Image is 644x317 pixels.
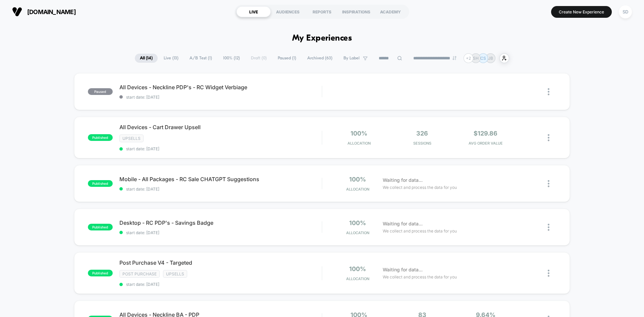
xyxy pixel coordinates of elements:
[292,34,352,43] h1: My Experiences
[339,6,373,17] div: INSPIRATIONS
[619,5,632,18] div: SD
[383,176,423,184] span: Waiting for data...
[548,88,549,95] img: close
[548,134,549,141] img: close
[88,270,113,276] span: published
[119,230,322,235] span: start date: [DATE]
[119,176,322,182] span: Mobile - All Packages - RC Sale CHATGPT Suggestions
[548,270,549,277] img: close
[271,6,305,17] div: AUDIENCES
[416,130,428,137] span: 326
[383,266,423,273] span: Waiting for data...
[455,141,516,146] span: AVG ORDER VALUE
[273,54,301,63] span: Paused ( 1 )
[346,230,369,235] span: Allocation
[88,180,113,187] span: published
[119,135,144,142] span: Upsells
[548,224,549,231] img: close
[27,8,76,15] span: [DOMAIN_NAME]
[302,54,337,63] span: Archived ( 63 )
[480,56,486,61] p: CS
[119,84,322,91] span: All Devices - Neckline PDP's - RC Widget Verbiage
[383,184,457,191] span: We collect and process the data for you
[349,219,366,226] span: 100%
[617,5,634,19] button: SD
[488,56,493,61] p: JB
[383,274,457,280] span: We collect and process the data for you
[373,6,408,17] div: ACADEMY
[135,54,158,63] span: All ( 14 )
[159,54,183,63] span: Live ( 13 )
[163,270,187,278] span: Upsells
[349,265,366,272] span: 100%
[236,6,271,17] div: LIVE
[10,6,78,17] button: [DOMAIN_NAME]
[119,259,322,266] span: Post Purchase V4 - Targeted
[383,228,457,234] span: We collect and process the data for you
[548,180,549,187] img: close
[119,146,322,151] span: start date: [DATE]
[347,141,371,146] span: Allocation
[346,276,369,281] span: Allocation
[551,6,612,18] button: Create New Experience
[184,54,217,63] span: A/B Test ( 1 )
[351,130,367,137] span: 100%
[452,56,457,60] img: end
[119,270,160,278] span: Post Purchase
[474,130,497,137] span: $129.86
[473,56,479,61] p: SH
[88,224,113,230] span: published
[119,282,322,287] span: start date: [DATE]
[343,56,360,61] span: By Label
[464,53,473,63] div: + 2
[88,88,113,95] span: paused
[349,176,366,183] span: 100%
[119,187,322,192] span: start date: [DATE]
[218,54,245,63] span: 100% ( 12 )
[119,95,322,100] span: start date: [DATE]
[346,187,369,192] span: Allocation
[119,124,322,130] span: All Devices - Cart Drawer Upsell
[119,219,322,226] span: Desktop - RC PDP's - Savings Badge
[12,7,22,17] img: Visually logo
[305,6,339,17] div: REPORTS
[392,141,452,146] span: Sessions
[383,220,423,227] span: Waiting for data...
[88,134,113,141] span: published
